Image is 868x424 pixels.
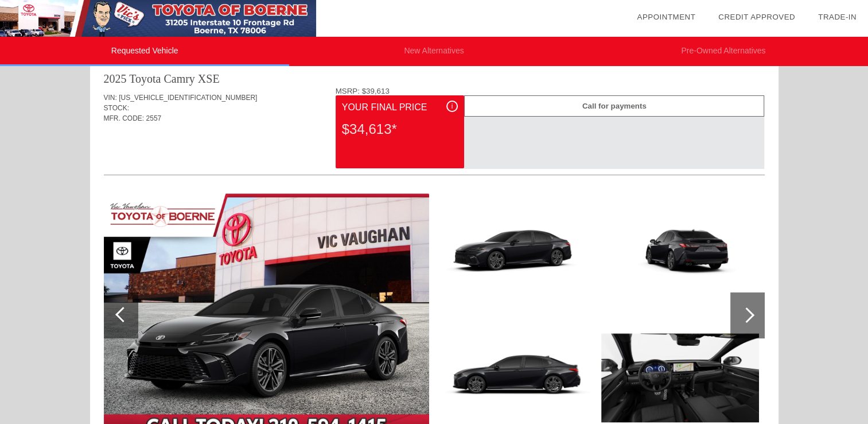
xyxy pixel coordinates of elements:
a: Appointment [637,13,695,21]
span: [US_VEHICLE_IDENTIFICATION_NUMBER] [119,94,257,102]
img: 2.jpg [438,194,595,312]
span: VIN: [104,94,117,102]
div: $34,613* [342,114,458,144]
span: 2557 [146,114,162,122]
a: Trade-In [818,13,857,21]
div: Your Final Price [342,101,458,114]
span: i [451,102,453,110]
a: Credit Approved [718,13,795,21]
li: Pre-Owned Alternatives [579,37,868,66]
span: MFR. CODE: [104,114,145,122]
div: Quoted on [DATE] 11:08:17 AM [104,141,765,159]
div: 2025 Toyota Camry [104,71,195,87]
div: XSE [198,71,220,87]
div: MSRP: $39,613 [336,87,765,95]
li: New Alternatives [289,37,578,66]
img: 4.jpg [601,194,759,312]
div: Call for payments [464,95,764,117]
span: STOCK: [104,104,129,112]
